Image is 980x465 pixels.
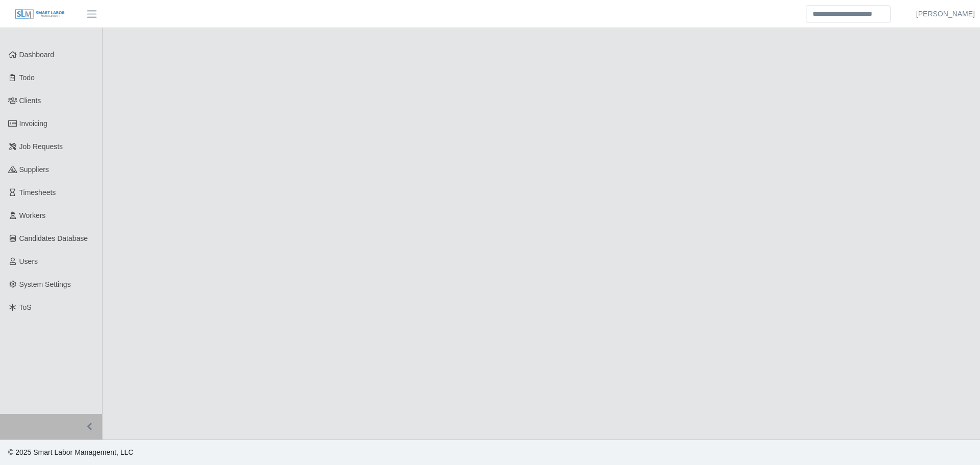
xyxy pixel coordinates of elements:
span: Clients [19,96,41,105]
span: Suppliers [19,165,49,174]
a: [PERSON_NAME] [916,9,975,19]
span: ToS [19,303,32,311]
img: SLM Logo [14,9,65,20]
input: Search [806,5,891,23]
span: Workers [19,211,46,219]
span: Invoicing [19,119,47,128]
span: © 2025 Smart Labor Management, LLC [8,448,133,456]
span: Dashboard [19,51,55,59]
span: Users [19,257,38,265]
span: Timesheets [19,188,56,197]
span: Candidates Database [19,234,88,242]
span: System Settings [19,280,71,288]
span: Job Requests [19,142,63,151]
span: Todo [19,74,35,82]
